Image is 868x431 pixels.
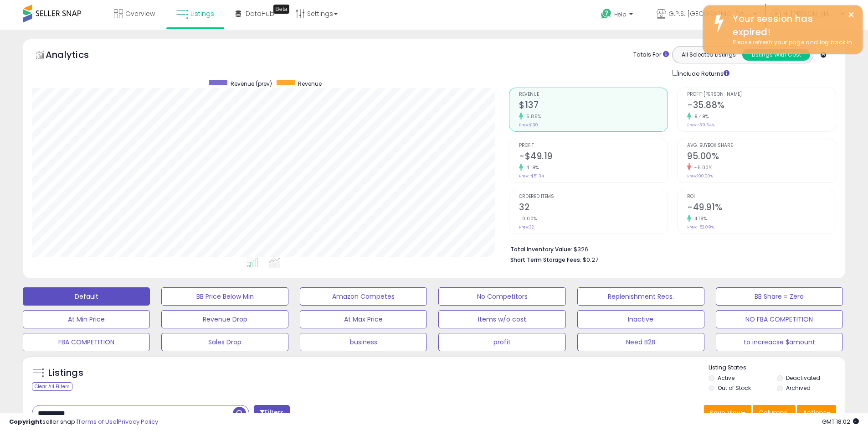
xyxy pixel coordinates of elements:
label: Deactivated [786,374,820,382]
li: $326 [510,243,829,254]
a: Terms of Use [78,417,117,426]
small: Prev: -39.64% [687,122,714,128]
small: 4.19% [691,215,707,222]
button: At Max Price [300,310,427,328]
b: Total Inventory Value: [510,245,572,253]
span: Listings [190,9,214,18]
h2: -35.88% [687,100,836,112]
span: Profit [PERSON_NAME] [687,92,836,97]
button: FBA COMPETITION [23,333,150,351]
button: NO FBA COMPETITION [716,310,843,328]
small: Prev: 32 [519,224,534,230]
span: 2025-09-15 18:02 GMT [822,417,859,426]
span: Revenue [519,92,668,97]
button: × [847,9,855,21]
small: -5.00% [691,164,712,171]
small: Prev: 100.00% [687,173,713,179]
button: business [300,333,427,351]
a: Privacy Policy [118,417,158,426]
span: Help [614,10,627,18]
small: Prev: $130 [519,122,538,128]
div: Tooltip anchor [273,5,289,14]
small: 9.49% [691,113,709,120]
div: Your session has expired! [726,12,856,38]
span: Overview [125,9,155,18]
h2: 95.00% [687,151,836,163]
span: $0.27 [583,255,598,264]
p: Listing States: [709,363,845,372]
div: Totals For [633,51,669,59]
small: Prev: -$51.34 [519,173,544,179]
span: Avg. Buybox Share [687,143,836,148]
button: Listings With Cost [742,49,810,61]
small: Prev: -52.09% [687,224,714,230]
button: Sales Drop [161,333,288,351]
span: Ordered Items [519,194,668,199]
button: Items w/o cost [438,310,565,328]
h5: Analytics [46,48,107,63]
h5: Listings [48,367,83,379]
div: Clear All Filters [32,382,72,391]
span: ROI [687,194,836,199]
small: 5.85% [523,113,541,120]
button: All Selected Listings [675,49,743,61]
span: G.P.S. [GEOGRAPHIC_DATA] [668,9,750,18]
a: Help [594,1,642,30]
button: Need B2B [577,333,704,351]
strong: Copyright [9,417,42,426]
h2: 32 [519,202,668,214]
button: Amazon Competes [300,287,427,306]
h2: -49.91% [687,202,836,214]
span: Revenue (prev) [231,80,272,88]
label: Out of Stock [718,384,751,392]
span: DataHub [246,9,274,18]
h2: $137 [519,100,668,112]
button: Revenue Drop [161,310,288,328]
button: At Min Price [23,310,150,328]
button: profit [438,333,565,351]
div: seller snap | | [9,418,158,426]
button: Inactive [577,310,704,328]
button: No Competitors [438,287,565,306]
i: Get Help [601,8,612,20]
small: 0.00% [519,215,537,222]
button: BB Share = Zero [716,287,843,306]
button: to increacse $amount [716,333,843,351]
span: Profit [519,143,668,148]
div: Please refresh your page and log back in [726,38,856,47]
label: Active [718,374,734,382]
button: Default [23,287,150,306]
button: Replenishment Recs. [577,287,704,306]
small: 4.19% [523,164,539,171]
button: BB Price Below Min [161,287,288,306]
b: Short Term Storage Fees: [510,256,581,264]
h2: -$49.19 [519,151,668,163]
label: Archived [786,384,811,392]
span: Revenue [298,80,322,88]
div: Include Returns [665,68,740,78]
